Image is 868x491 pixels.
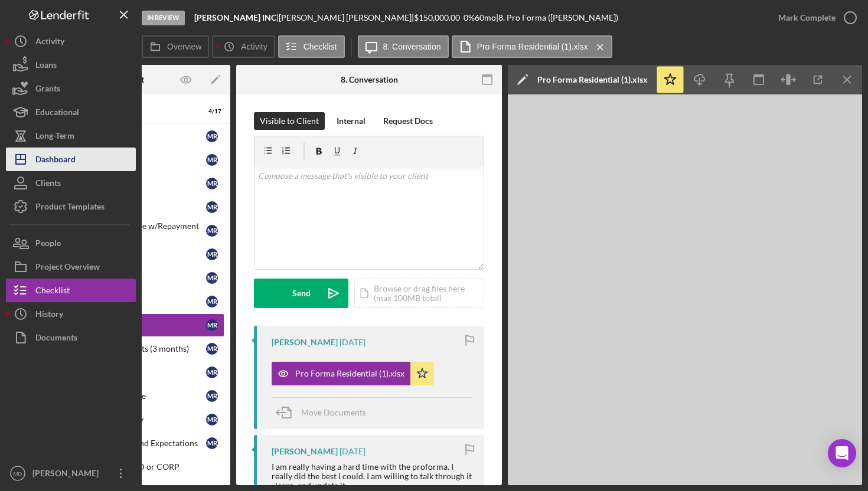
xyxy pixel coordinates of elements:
div: Internal [337,112,366,130]
button: Mark Complete [766,6,862,30]
button: Pro Forma Residential (1).xlsx [272,362,434,385]
div: M R [206,154,218,166]
label: Checklist [304,42,337,51]
div: M R [206,366,218,378]
button: Activity [212,35,275,58]
div: M R [206,437,218,449]
div: M R [206,272,218,284]
div: [PERSON_NAME] [272,338,338,347]
div: Open Intercom Messenger [828,439,856,467]
button: Pro Forma Residential (1).xlsx [452,35,612,58]
div: | [194,13,279,22]
label: Activity [241,42,267,51]
label: 8. Conversation [383,42,441,51]
div: M R [206,343,218,355]
div: Send [292,279,311,308]
label: Pro Forma Residential (1).xlsx [477,42,588,51]
button: Visible to Client [254,112,325,130]
div: M R [206,248,218,260]
button: Overview [142,35,209,58]
text: MD [14,470,22,477]
div: [PERSON_NAME] [30,461,106,488]
button: Send [254,279,348,308]
label: Overview [167,42,201,51]
div: I am really having a hard time with the proforma. I really did the best I could. I am willing to ... [272,462,472,490]
b: [PERSON_NAME] INC [194,12,276,22]
div: M R [206,319,218,331]
button: Internal [331,112,371,130]
div: 0 % [464,13,475,22]
div: Request Docs [383,112,433,130]
div: 4 / 17 [200,108,221,115]
button: Checklist [278,35,345,58]
span: Move Documents [301,407,366,417]
iframe: Document Preview [508,94,862,485]
div: Pro Forma Residential (1).xlsx [295,369,404,378]
button: Request Docs [377,112,439,130]
div: M R [206,390,218,402]
div: M R [206,201,218,213]
div: [PERSON_NAME] [272,447,338,456]
div: Mark Complete [778,6,836,30]
button: Move Documents [272,398,378,427]
button: 8. Conversation [358,35,449,58]
div: | 8. Pro Forma ([PERSON_NAME]) [496,13,618,22]
div: M R [206,414,218,425]
div: 60 mo [475,13,496,22]
button: MD[PERSON_NAME] [6,461,136,485]
div: [PERSON_NAME] [PERSON_NAME] | [279,13,414,22]
div: M R [206,130,218,142]
div: M R [206,178,218,189]
div: Pro Forma Residential (1).xlsx [537,75,648,84]
div: 8. Conversation [341,75,398,84]
div: Visible to Client [260,112,319,130]
div: M R [206,296,218,307]
div: $150,000.00 [414,13,464,22]
time: 2025-07-27 18:08 [340,338,366,347]
div: M R [206,225,218,237]
time: 2025-07-27 18:07 [340,447,366,456]
div: In Review [142,11,185,25]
